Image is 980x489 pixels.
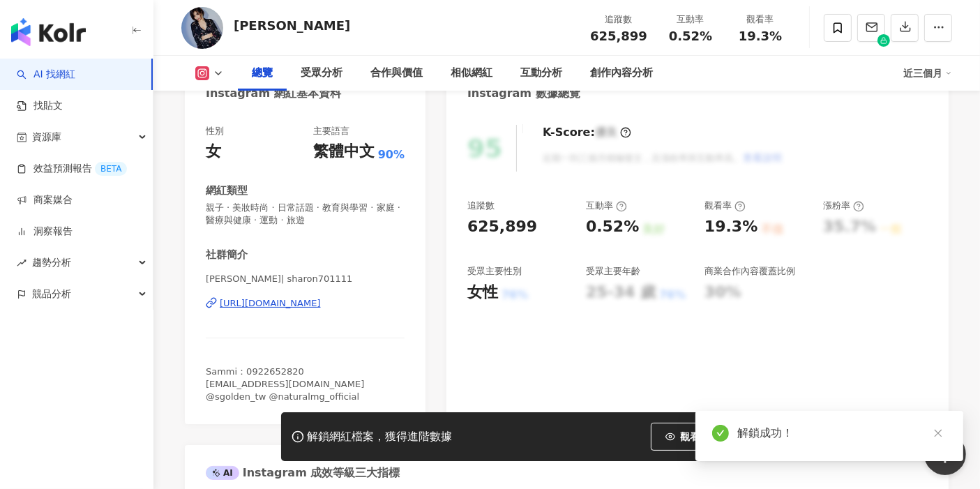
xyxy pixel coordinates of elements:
div: 互動率 [664,13,717,27]
div: 社群簡介 [206,248,248,262]
div: 625,899 [467,216,537,238]
div: 創作內容分析 [590,65,653,82]
div: [PERSON_NAME] [234,17,350,34]
div: 總覽 [252,65,273,82]
div: 相似網紅 [451,65,492,82]
div: 受眾主要年齡 [586,265,640,278]
span: [PERSON_NAME]| sharon701111 [206,273,405,285]
span: 趨勢分析 [32,247,71,278]
span: Sammi：0922652820 [EMAIL_ADDRESS][DOMAIN_NAME] @sgolden_tw @naturalmg_official [206,366,364,402]
div: 解鎖成功！ [737,425,947,442]
div: 0.52% [586,216,639,238]
div: Instagram 數據總覽 [467,86,580,101]
span: check-circle [712,425,729,442]
div: [URL][DOMAIN_NAME] [220,297,321,310]
a: [URL][DOMAIN_NAME] [206,297,405,310]
div: 觀看率 [734,13,787,27]
div: 追蹤數 [590,13,647,27]
a: searchAI 找網紅 [17,68,75,82]
span: close [933,428,943,438]
div: 解鎖網紅檔案，獲得進階數據 [308,430,453,444]
div: AI [206,466,239,480]
div: 受眾主要性別 [467,265,522,278]
div: 女 [206,141,221,163]
span: 90% [378,147,405,163]
a: 商案媒合 [17,193,73,207]
a: 效益預測報告BETA [17,162,127,176]
div: 受眾分析 [301,65,342,82]
div: 網紅類型 [206,183,248,198]
div: 商業合作內容覆蓋比例 [704,265,795,278]
div: 互動率 [586,200,627,212]
div: 追蹤數 [467,200,495,212]
div: 互動分析 [520,65,562,82]
span: 0.52% [669,29,712,43]
div: Instagram 網紅基本資料 [206,86,341,101]
span: 競品分析 [32,278,71,310]
span: 資源庫 [32,121,61,153]
div: 女性 [467,282,498,303]
span: 觀看圖表範例 [681,431,739,442]
div: 觀看率 [704,200,746,212]
a: 找貼文 [17,99,63,113]
span: 親子 · 美妝時尚 · 日常話題 · 教育與學習 · 家庭 · 醫療與健康 · 運動 · 旅遊 [206,202,405,227]
div: 主要語言 [313,125,349,137]
div: K-Score : [543,125,631,140]
div: 繁體中文 [313,141,375,163]
span: rise [17,258,27,268]
div: 近三個月 [903,62,952,84]
div: 性別 [206,125,224,137]
img: logo [11,18,86,46]
button: 觀看圖表範例 [651,423,754,451]
span: 19.3% [739,29,782,43]
div: 19.3% [704,216,757,238]
img: KOL Avatar [181,7,223,49]
div: 合作與價值 [370,65,423,82]
div: 漲粉率 [823,200,864,212]
a: 洞察報告 [17,225,73,239]
span: 625,899 [590,29,647,43]
div: Instagram 成效等級三大指標 [206,465,400,481]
